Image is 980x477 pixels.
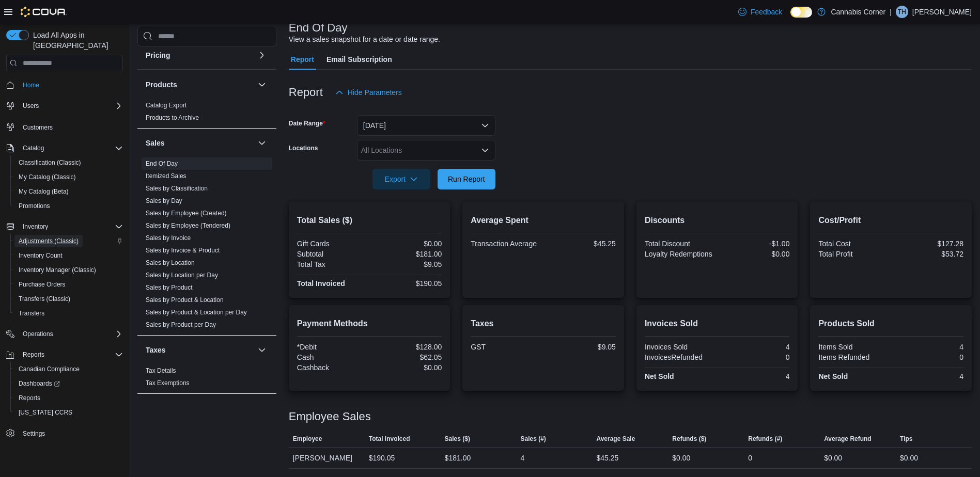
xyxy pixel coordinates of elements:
a: My Catalog (Classic) [14,171,80,183]
a: Settings [19,427,49,440]
h3: End Of Day [289,22,348,34]
span: Sales by Classification [146,184,208,193]
strong: Net Sold [645,372,674,380]
span: Sales by Product per Day [146,321,216,329]
h3: Employee Sales [289,410,371,423]
button: Pricing [146,50,254,60]
h2: Cost/Profit [818,214,963,227]
span: Reports [14,392,123,404]
button: Customers [2,119,127,134]
a: Canadian Compliance [14,363,84,375]
span: Average Sale [596,435,635,443]
h2: Taxes [471,317,616,330]
span: Dashboards [14,377,123,390]
a: Catalog Export [146,102,186,109]
span: Inventory [19,220,123,233]
span: Purchase Orders [19,280,66,289]
h2: Invoices Sold [645,317,790,330]
div: Invoices Sold [645,343,715,351]
span: Reports [19,348,123,361]
div: $0.00 [900,452,918,464]
button: Reports [2,347,127,362]
div: View a sales snapshot for a date or date range. [289,34,440,45]
div: Subtotal [297,250,367,258]
div: [PERSON_NAME] [289,448,365,468]
span: Tips [900,435,912,443]
div: $9.05 [546,343,616,351]
div: Cashback [297,363,367,372]
span: Transfers (Classic) [14,293,123,305]
button: Catalog [2,141,127,155]
span: My Catalog (Beta) [19,187,69,196]
span: Canadian Compliance [19,365,80,373]
a: Customers [19,121,57,134]
button: Export [372,169,430,189]
a: Sales by Employee (Created) [146,210,227,217]
span: Sales ($) [445,435,470,443]
span: Sales by Invoice & Product [146,246,220,255]
span: My Catalog (Beta) [14,185,123,198]
div: *Debit [297,343,367,351]
div: $0.00 [672,452,690,464]
span: Adjustments (Classic) [19,237,79,245]
a: Adjustments (Classic) [14,235,83,247]
span: Sales by Employee (Tendered) [146,221,230,230]
div: $62.05 [371,353,442,361]
button: Inventory [2,219,127,234]
a: [US_STATE] CCRS [14,406,76,419]
div: Cash [297,353,367,361]
div: Sales [137,157,276,335]
div: Total Profit [818,250,889,258]
div: Gift Cards [297,240,367,248]
div: $0.00 [371,240,442,248]
a: Sales by Product & Location per Day [146,309,247,316]
a: Sales by Invoice & Product [146,247,220,254]
button: Hide Parameters [331,82,406,103]
button: Products [256,78,268,91]
span: Inventory Manager (Classic) [14,264,123,276]
div: $45.25 [596,452,618,464]
h3: Products [146,79,177,90]
p: | [890,6,892,18]
button: Adjustments (Classic) [10,234,127,248]
div: 4 [719,343,789,351]
span: Sales by Location [146,259,195,267]
div: 4 [719,372,789,380]
button: Reports [19,348,49,361]
span: Sales by Product & Location [146,296,224,304]
div: Taxes [137,364,276,393]
span: Sales by Day [146,197,182,205]
span: Load All Apps in [GEOGRAPHIC_DATA] [29,30,123,51]
span: Users [19,100,123,112]
span: Tax Details [146,367,176,375]
span: Washington CCRS [14,406,123,419]
a: Sales by Product per Day [146,321,216,328]
a: Sales by Location [146,259,195,266]
h2: Discounts [645,214,790,227]
div: $0.00 [719,250,789,258]
div: Total Tax [297,260,367,268]
a: My Catalog (Beta) [14,185,73,198]
a: Transfers (Classic) [14,293,74,305]
button: Taxes [146,345,254,355]
div: Transaction Average [471,240,541,248]
span: Inventory [23,222,48,231]
p: [PERSON_NAME] [912,6,972,18]
span: Average Refund [824,435,872,443]
a: Dashboards [10,376,127,391]
span: [US_STATE] CCRS [19,408,72,417]
span: Catalog [19,142,123,154]
span: Dashboards [19,379,60,388]
button: Reports [10,391,127,405]
a: Reports [14,392,44,404]
span: Hide Parameters [348,87,402,98]
p: Cannabis Corner [831,6,885,18]
input: Dark Mode [790,7,812,18]
button: Operations [2,327,127,341]
a: Promotions [14,200,54,212]
a: Tax Details [146,367,176,374]
button: Inventory Manager (Classic) [10,263,127,277]
span: End Of Day [146,160,178,168]
div: $128.00 [371,343,442,351]
div: $181.00 [445,452,471,464]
